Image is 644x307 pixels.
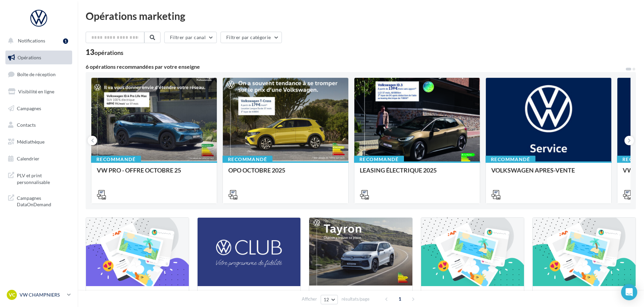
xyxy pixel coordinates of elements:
div: VOLKSWAGEN APRES-VENTE [491,167,606,180]
button: Notifications 1 [4,34,71,48]
span: résultats/page [342,296,370,302]
span: Campagnes DataOnDemand [17,193,69,208]
span: Médiathèque [17,139,45,145]
div: 1 [63,38,68,44]
span: Visibilité en ligne [18,89,54,94]
button: 12 [321,295,338,304]
span: Afficher [302,296,317,302]
a: Boîte de réception [4,67,74,82]
a: Visibilité en ligne [4,85,74,99]
div: Recommandé [354,156,404,163]
div: VW PRO - OFFRE OCTOBRE 25 [97,167,211,180]
span: Contacts [17,122,36,128]
div: Opérations marketing [86,11,636,21]
a: Calendrier [4,152,74,166]
div: Recommandé [223,156,272,163]
a: PLV et print personnalisable [4,168,74,188]
div: OPO OCTOBRE 2025 [228,167,343,180]
div: 13 [86,49,123,56]
a: Campagnes [4,101,74,116]
span: 1 [394,294,405,304]
span: Campagnes [17,105,41,111]
span: 12 [324,297,329,302]
a: VC VW CHAMPNIERS [5,288,72,301]
span: Notifications [18,38,45,43]
div: opérations [94,50,123,56]
a: Opérations [4,51,74,65]
a: Médiathèque [4,135,74,149]
span: Opérations [18,55,41,60]
span: PLV et print personnalisable [17,171,69,185]
button: Filtrer par canal [164,32,217,43]
span: VC [9,291,15,298]
button: Filtrer par catégorie [221,32,282,43]
div: Recommandé [91,156,141,163]
a: Campagnes DataOnDemand [4,191,74,211]
div: Recommandé [486,156,535,163]
p: VW CHAMPNIERS [20,291,64,298]
span: Calendrier [17,156,39,161]
div: Open Intercom Messenger [621,284,637,300]
a: Contacts [4,118,74,132]
div: LEASING ÉLECTRIQUE 2025 [360,167,474,180]
span: Boîte de réception [17,71,56,77]
div: 6 opérations recommandées par votre enseigne [86,64,625,69]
